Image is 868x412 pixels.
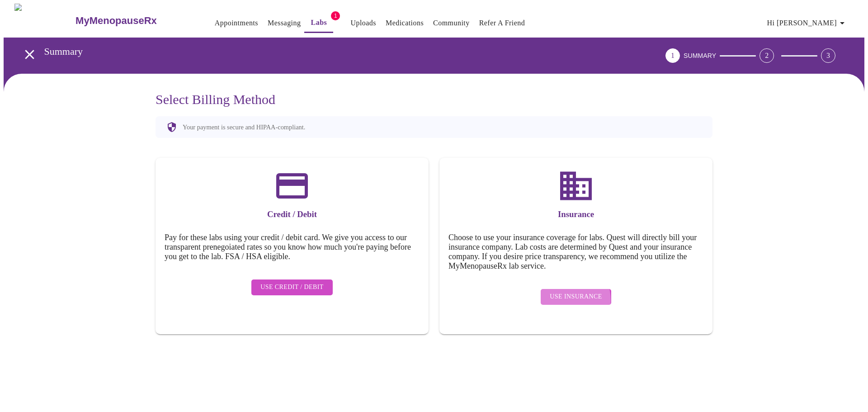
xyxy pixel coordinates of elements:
h3: Insurance [448,209,703,219]
button: Use Credit / Debit [251,279,333,295]
span: SUMMARY [684,52,716,59]
h5: Pay for these labs using your credit / debit card. We give you access to our transparent prenegoi... [165,233,420,261]
button: Medications [382,14,427,32]
button: Use Insurance [541,289,611,305]
a: Appointments [215,17,258,29]
button: Appointments [211,14,262,32]
h3: Select Billing Method [156,92,712,107]
div: 3 [821,48,835,63]
button: Hi [PERSON_NAME] [764,14,851,32]
button: Labs [304,14,333,33]
a: Labs [311,16,327,29]
h3: Credit / Debit [165,209,420,219]
button: Messaging [264,14,304,32]
span: Use Credit / Debit [260,282,324,293]
a: Refer a Friend [479,17,525,29]
button: Community [429,14,473,32]
button: open drawer [16,41,43,68]
a: Messaging [268,17,301,29]
a: Medications [386,17,424,29]
a: MyMenopauseRx [75,5,193,37]
span: 1 [331,11,340,20]
div: 2 [759,48,774,63]
a: Uploads [350,17,376,29]
span: Hi [PERSON_NAME] [767,17,848,29]
p: Your payment is secure and HIPAA-compliant. [183,123,305,131]
a: Community [433,17,470,29]
h5: Choose to use your insurance coverage for labs. Quest will directly bill your insurance company. ... [448,233,703,271]
h3: Summary [44,46,615,57]
img: MyMenopauseRx Logo [14,4,75,38]
h3: MyMenopauseRx [75,15,157,27]
button: Uploads [347,14,380,32]
button: Refer a Friend [476,14,529,32]
div: 1 [665,48,680,63]
span: Use Insurance [550,291,602,303]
